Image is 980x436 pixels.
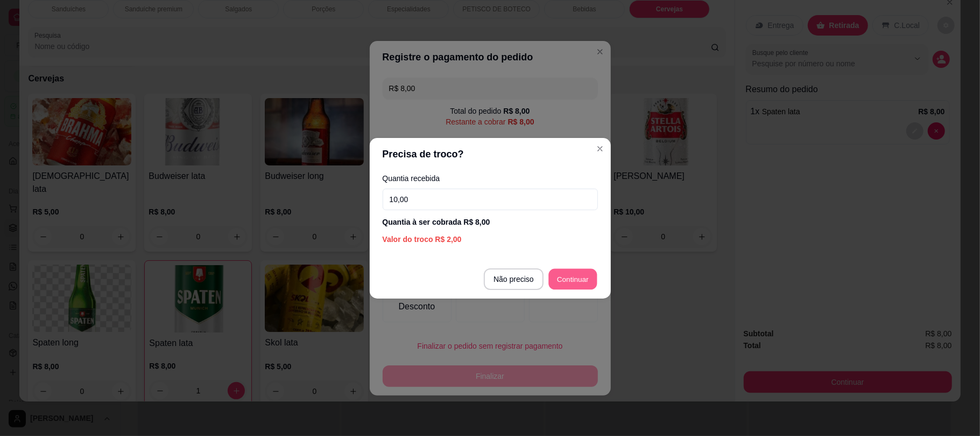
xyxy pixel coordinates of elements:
[591,140,609,157] button: Close
[484,268,544,290] button: Não preciso
[383,217,598,227] div: Quantia à ser cobrada R$ 8,00
[383,234,598,245] div: Valor do troco R$ 2,00
[548,268,597,289] button: Continuar
[383,175,598,182] label: Quantia recebida
[370,138,611,170] header: Precisa de troco?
